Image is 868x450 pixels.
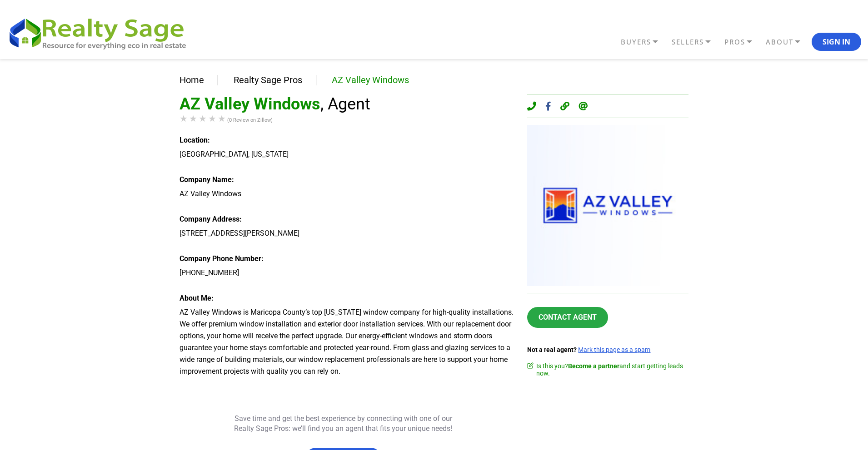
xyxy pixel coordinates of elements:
[527,125,688,286] img: AZ Valley Windows
[180,213,514,225] div: Company Address:
[180,94,514,114] h1: AZ Valley Windows
[180,174,514,186] div: Company Name:
[180,292,514,304] div: About Me:
[568,362,619,370] a: Become a partner
[234,74,302,85] a: Realty Sage Pros
[7,15,195,51] img: REALTY SAGE
[180,74,204,85] a: Home
[527,346,688,353] div: Not a real agent?
[180,134,514,146] div: Location:
[619,34,669,50] a: BUYERS
[669,34,722,50] a: SELLERS
[527,362,688,377] div: Is this you? and start getting leads now.
[229,414,457,434] p: Save time and get the best experience by connecting with one of our Realty Sage Pros: we’ll find ...
[527,307,608,328] a: Contact Agent
[320,94,370,114] span: , Agent
[722,34,763,50] a: PROS
[180,267,514,279] div: [PHONE_NUMBER]
[180,114,227,123] div: Rating of this product is 0 out of 5.
[180,148,514,160] div: [GEOGRAPHIC_DATA], [US_STATE]
[763,34,812,50] a: ABOUT
[180,114,514,126] div: (0 Review on Zillow)
[180,307,514,377] div: AZ Valley Windows is Maricopa County’s top [US_STATE] window company for high-quality installatio...
[180,227,514,239] div: [STREET_ADDRESS][PERSON_NAME]
[180,253,514,265] div: Company Phone Number:
[578,346,650,353] a: Mark this page as a spam
[332,74,409,85] a: AZ Valley Windows
[812,33,861,51] button: Sign In
[180,188,514,200] div: AZ Valley Windows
